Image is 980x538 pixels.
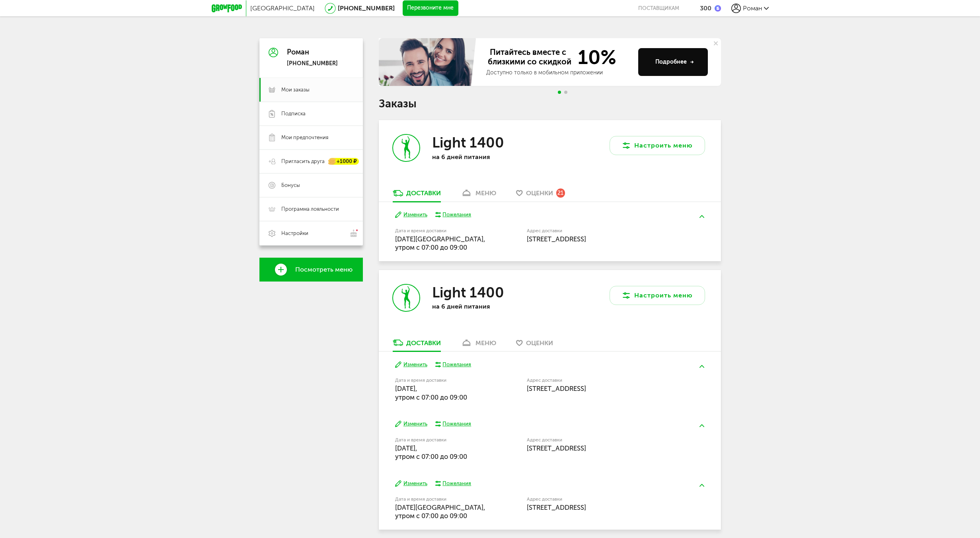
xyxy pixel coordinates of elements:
span: Мои заказы [281,86,310,93]
span: Бонусы [281,182,300,189]
span: 10% [573,47,616,67]
span: Оценки [526,189,553,197]
a: Программа лояльности [259,197,363,221]
button: Изменить [395,211,427,219]
button: Настроить меню [610,136,705,155]
label: Адрес доставки [527,438,675,442]
span: [DATE][GEOGRAPHIC_DATA], утром c 07:00 до 09:00 [395,235,485,251]
label: Адрес доставки [527,229,675,233]
button: Изменить [395,480,427,488]
a: Оценки [512,338,557,351]
span: Оценки [526,339,553,347]
button: Пожелания [435,420,471,427]
button: Пожелания [435,211,471,218]
button: Настроить меню [610,286,705,305]
div: Пожелания [442,361,471,368]
div: Пожелания [442,480,471,487]
span: Пригласить друга [281,158,325,165]
img: arrow-up-green.5eb5f82.svg [699,215,704,218]
button: Изменить [395,361,427,369]
a: Настройки [259,221,363,245]
img: bonus_b.cdccf46.png [715,5,721,12]
label: Адрес доставки [527,378,675,383]
a: Доставки [389,338,445,351]
button: Изменить [395,420,427,428]
span: [STREET_ADDRESS] [527,444,586,452]
p: на 6 дней питания [432,153,536,161]
div: Роман [287,49,338,56]
div: Доставки [406,339,441,347]
a: Посмотреть меню [259,258,363,282]
label: Дата и время доставки [395,229,486,233]
button: Подробнее [638,48,708,76]
img: arrow-up-green.5eb5f82.svg [699,484,704,487]
span: [STREET_ADDRESS] [527,235,586,243]
a: Подписка [259,102,363,126]
span: [STREET_ADDRESS] [527,503,586,511]
img: arrow-up-green.5eb5f82.svg [699,365,704,368]
div: Доставки [406,189,441,197]
p: на 6 дней питания [432,303,536,310]
span: Питайтесь вместе с близкими со скидкой [486,47,573,67]
div: +1000 ₽ [329,158,359,165]
span: Посмотреть меню [295,266,353,273]
a: Бонусы [259,173,363,197]
a: меню [457,189,500,202]
a: [PHONE_NUMBER] [338,4,395,12]
span: [DATE], утром c 07:00 до 09:00 [395,385,467,401]
h3: Light 1400 [432,134,504,151]
span: [GEOGRAPHIC_DATA] [250,4,315,12]
a: Доставки [389,189,445,202]
div: Пожелания [442,211,471,218]
button: Пожелания [435,480,471,487]
span: Настройки [281,230,308,237]
span: Подписка [281,110,306,117]
span: [STREET_ADDRESS] [527,385,586,392]
button: Пожелания [435,361,471,368]
span: Go to slide 1 [558,91,561,94]
span: Роман [743,4,762,12]
div: меню [475,339,496,347]
label: Дата и время доставки [395,378,486,383]
span: [DATE][GEOGRAPHIC_DATA], утром c 07:00 до 09:00 [395,503,485,520]
div: Подробнее [655,58,694,66]
span: Программа лояльности [281,206,339,213]
div: меню [475,189,496,197]
a: меню [457,338,500,351]
div: Доступно только в мобильном приложении [486,69,632,77]
h3: Light 1400 [432,284,504,301]
a: Мои заказы [259,78,363,102]
label: Адрес доставки [527,497,675,501]
div: 300 [700,4,711,12]
label: Дата и время доставки [395,438,486,442]
a: Оценки 21 [512,189,569,202]
label: Дата и время доставки [395,497,486,501]
a: Мои предпочтения [259,126,363,150]
div: 21 [556,188,565,197]
h1: Заказы [379,99,721,109]
a: Пригласить друга +1000 ₽ [259,150,363,173]
span: Мои предпочтения [281,134,328,141]
span: Go to slide 2 [564,91,567,94]
img: family-banner.579af9d.jpg [379,38,478,86]
div: [PHONE_NUMBER] [287,60,338,67]
img: arrow-up-green.5eb5f82.svg [699,424,704,427]
div: Пожелания [442,420,471,427]
span: [DATE], утром c 07:00 до 09:00 [395,444,467,460]
button: Перезвоните мне [403,0,458,16]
